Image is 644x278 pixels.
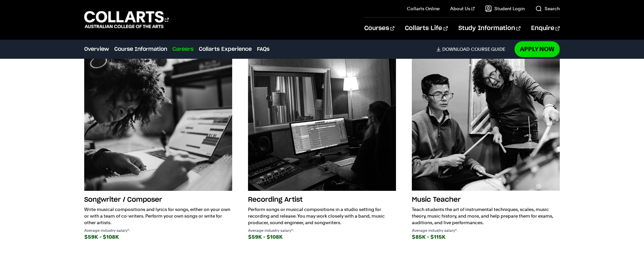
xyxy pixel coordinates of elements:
a: Courses [364,17,394,39]
a: FAQs [257,45,269,53]
a: Apply Now [515,41,560,57]
a: Enquire [531,17,560,39]
a: Collarts Experience [199,45,252,53]
a: About Us [450,5,475,12]
a: Study Information [458,17,520,39]
a: Student Login [485,5,525,12]
span: Download [442,46,470,52]
a: Careers [172,45,194,53]
p: Average industry salary*: [84,228,232,232]
h3: Recording Artist [248,193,396,206]
p: Perform songs or musical compositions in a studio setting for recording and release. You may work... [248,206,396,226]
p: Write musical compositions and lyrics for songs, either on your own or with a team of co-writers.... [84,206,232,226]
a: Course Information [114,45,167,53]
h3: Music Teacher [412,193,560,206]
p: Average industry salary*: [248,228,396,232]
a: Overview [84,45,109,53]
div: $59K - $108K [84,232,232,242]
div: $59K - $108K [248,232,396,242]
div: Go to homepage [84,10,169,29]
a: DownloadCourse Guide [436,46,511,52]
div: $85K - $115K [412,232,560,242]
a: Collarts Online [407,5,440,12]
p: Average industry salary*: [412,228,560,232]
a: Collarts Life [405,17,447,39]
p: Teach students the art of instrumental techniques, scales, music theory, music history, and more,... [412,206,560,226]
h3: Songwriter / Composer [84,193,232,206]
a: Search [535,5,560,12]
